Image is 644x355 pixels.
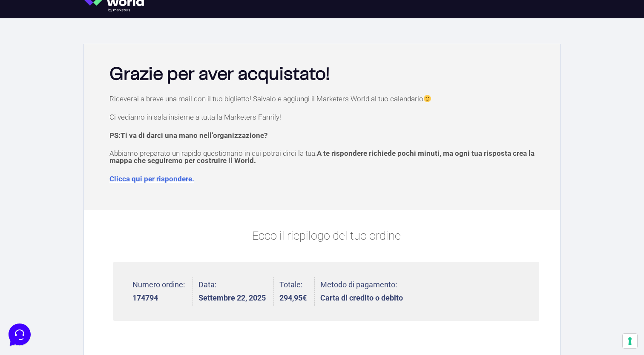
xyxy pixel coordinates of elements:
[109,114,543,121] p: Ci vediamo in sala insieme a tutta la Marketers Family!
[109,150,543,164] p: Abbiamo preparato un rapido questionario in cui potrai dirci la tua.
[26,285,40,293] p: Home
[55,77,126,83] span: Inizia una conversazione
[91,106,157,112] a: Apri Centro Assistenza
[7,273,59,293] button: Home
[320,294,403,302] strong: Carta di credito o debito
[27,48,44,65] img: dark
[279,277,315,306] li: Totale:
[424,95,431,102] img: 🙂
[41,48,58,65] img: dark
[109,131,267,140] strong: PS:
[109,66,330,83] b: Grazie per aver acquistato!
[109,95,543,103] p: Riceverai a breve una mail con il tuo biglietto! Salvalo e aggiungi il Marketers World al tuo cal...
[109,175,194,183] a: Clicca qui per rispondere.
[132,277,193,306] li: Numero ordine:
[111,273,164,293] button: Aiuto
[14,72,157,89] button: Inizia una conversazione
[198,294,266,302] strong: Settembre 22, 2025
[74,285,97,293] p: Messaggi
[14,106,66,112] span: Trova una risposta
[132,294,185,302] strong: 174794
[623,334,637,348] button: Le tue preferenze relative al consenso per le tecnologie di tracciamento
[14,34,72,41] span: Le tue conversazioni
[121,131,267,140] span: Ti va di darci una mano nell’organizzazione?
[131,285,144,293] p: Aiuto
[19,124,139,132] input: Cerca un articolo...
[320,277,403,306] li: Metodo di pagamento:
[198,277,274,306] li: Data:
[7,322,32,347] iframe: Customerly Messenger Launcher
[113,227,539,245] p: Ecco il riepilogo del tuo ordine
[302,293,307,302] span: €
[279,293,307,302] bdi: 294,95
[109,149,535,165] span: A te rispondere richiede pochi minuti, ma ogni tua risposta crea la mappa che seguiremo per costr...
[14,48,31,65] img: dark
[7,7,143,20] h2: Ciao da Marketers 👋
[59,273,112,293] button: Messaggi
